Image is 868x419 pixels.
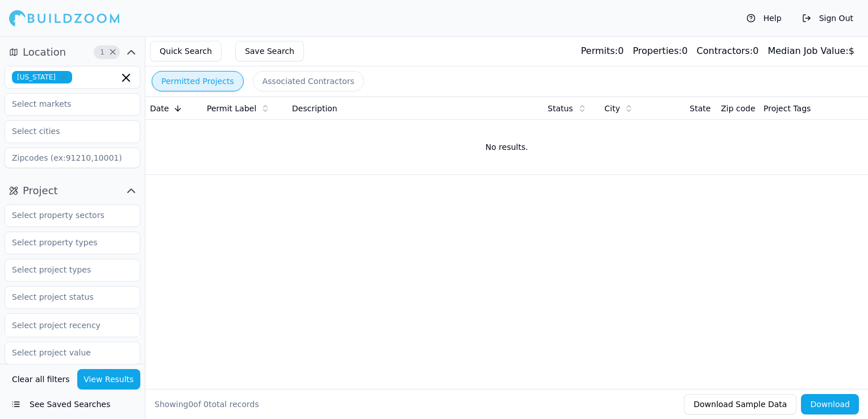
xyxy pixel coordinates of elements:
[5,94,126,114] input: Select markets
[604,103,620,114] span: City
[5,259,126,280] input: Select project types
[5,121,126,141] input: Select cities
[696,44,758,58] div: 0
[23,183,58,199] span: Project
[5,232,126,253] input: Select property types
[633,44,687,58] div: 0
[801,394,859,414] button: Download
[150,103,169,114] span: Date
[5,394,140,414] button: See Saved Searches
[633,45,682,56] span: Properties:
[97,47,108,58] span: 1
[721,103,756,114] span: Zip code
[684,394,796,414] button: Download Sample Data
[108,49,117,55] span: Clear Location filters
[23,44,66,60] span: Location
[150,41,222,61] button: Quick Search
[5,287,126,307] input: Select project status
[5,43,140,61] button: Location1Clear Location filters
[796,9,859,27] button: Sign Out
[5,148,140,168] input: Zipcodes (ex:91210,10001)
[77,369,141,389] button: View Results
[12,71,72,83] span: [US_STATE]
[5,182,140,200] button: Project
[581,45,617,56] span: Permits:
[207,103,256,114] span: Permit Label
[292,103,337,114] span: Description
[5,205,126,225] input: Select property sectors
[696,45,753,56] span: Contractors:
[767,45,848,56] span: Median Job Value:
[548,103,573,114] span: Status
[767,44,854,58] div: $
[235,41,304,61] button: Save Search
[155,399,259,410] div: Showing of total records
[253,71,364,91] button: Associated Contractors
[203,400,208,409] span: 0
[9,369,73,389] button: Clear all filters
[188,400,193,409] span: 0
[763,103,811,114] span: Project Tags
[145,120,868,174] td: No results.
[581,44,623,58] div: 0
[152,71,244,91] button: Permitted Projects
[690,103,711,114] span: State
[741,9,787,27] button: Help
[5,342,126,363] input: Select project value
